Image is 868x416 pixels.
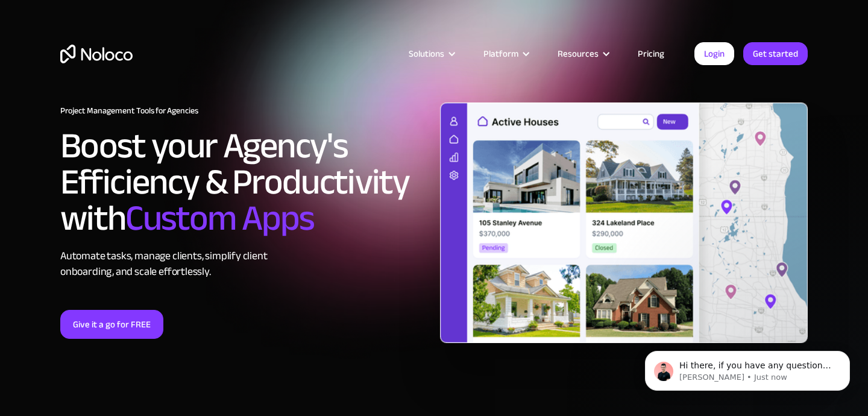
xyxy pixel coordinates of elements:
[743,42,808,65] a: Get started
[468,46,542,61] div: Platform
[483,46,518,61] div: Platform
[125,184,315,252] span: Custom Apps
[60,128,428,236] h2: Boost your Agency's Efficiency & Productivity with
[542,46,623,61] div: Resources
[409,46,444,61] div: Solutions
[694,42,734,65] a: Login
[60,248,428,280] div: Automate tasks, manage clients, simplify client onboarding, and scale effortlessly.
[623,46,679,61] a: Pricing
[394,46,468,61] div: Solutions
[60,310,163,339] a: Give it a go for FREE
[627,326,868,410] iframe: Intercom notifications message
[558,46,599,61] div: Resources
[60,45,133,63] a: home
